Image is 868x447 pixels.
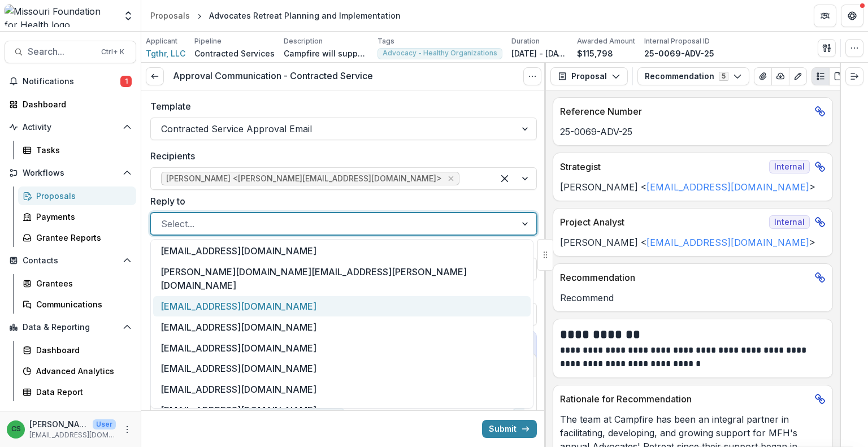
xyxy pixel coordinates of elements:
p: Campfire will support the 2025 and 2026 [US_STATE] Advocates' Retreats from planning through impl... [284,47,368,59]
p: [PERSON_NAME] [29,418,88,430]
p: Tags [377,36,394,46]
p: Strategist [560,160,765,173]
button: More [120,423,134,436]
p: Applicant [146,36,177,46]
p: $115,798 [577,47,613,59]
button: Edit as form [789,67,807,85]
label: Template [150,99,530,113]
div: [EMAIL_ADDRESS][DOMAIN_NAME] [153,337,531,358]
div: Data Report [36,386,127,398]
p: Duration [511,36,540,46]
div: [EMAIL_ADDRESS][DOMAIN_NAME] [153,400,531,421]
a: [EMAIL_ADDRESS][DOMAIN_NAME] [646,237,809,248]
span: [PERSON_NAME] <[PERSON_NAME][EMAIL_ADDRESS][DOMAIN_NAME]> [166,174,442,184]
p: Recommendation [560,271,810,284]
p: [EMAIL_ADDRESS][DOMAIN_NAME] [29,430,116,440]
h3: Approval Communication - Contracted Service [173,71,373,81]
p: [PERSON_NAME] < > [560,236,826,249]
a: Advanced Analytics [18,362,136,380]
button: Open Workflows [5,164,136,182]
p: Project Analyst [560,215,765,229]
a: [EMAIL_ADDRESS][DOMAIN_NAME] [646,181,809,193]
div: Advocates Retreat Planning and Implementation [209,10,401,21]
nav: breadcrumb [146,7,405,24]
img: Missouri Foundation for Health logo [5,5,116,27]
a: Grantees [18,274,136,293]
div: Tasks [36,144,127,156]
button: Open Contacts [5,251,136,270]
a: Communications [18,295,136,314]
p: [PERSON_NAME] < > [560,180,826,194]
div: Grantee Reports [36,232,127,244]
button: Plaintext view [811,67,830,85]
button: Proposal [550,67,628,85]
button: Get Help [841,5,863,27]
span: Data & Reporting [23,323,118,332]
div: [PERSON_NAME][DOMAIN_NAME][EMAIL_ADDRESS][PERSON_NAME][DOMAIN_NAME] [153,262,531,296]
div: Communications [36,298,127,310]
button: Expand right [845,67,863,85]
span: Contacts [23,256,118,266]
p: Recommend [560,291,826,305]
a: Proposals [146,7,194,24]
p: Contracted Services [194,47,275,59]
span: Advocacy - Healthy Organizations [383,49,497,57]
div: [EMAIL_ADDRESS][DOMAIN_NAME] [153,316,531,337]
a: Payments [18,207,136,226]
a: Grantee Reports [18,228,136,247]
div: Chase Shiflet [11,426,21,433]
span: Search... [28,46,94,57]
div: Dashboard [36,344,127,356]
div: Clear selected options [496,170,514,188]
label: Recipients [150,149,530,163]
button: Open entity switcher [120,5,136,27]
p: User [93,419,116,429]
div: Advanced Analytics [36,365,127,377]
p: [DATE] - [DATE] [511,47,568,59]
span: 1 [120,76,132,87]
p: Pipeline [194,36,222,46]
div: Payments [36,211,127,223]
div: Proposals [36,190,127,202]
a: Data Report [18,383,136,401]
p: 25-0069-ADV-25 [560,125,826,138]
div: Grantees [36,277,127,289]
span: Activity [23,123,118,132]
span: Workflows [23,168,118,178]
button: Options [523,67,541,85]
p: Internal Proposal ID [644,36,710,46]
p: Rationale for Recommendation [560,392,810,406]
div: [EMAIL_ADDRESS][DOMAIN_NAME] [153,296,531,317]
a: Tasks [18,141,136,159]
div: Dashboard [23,98,127,110]
div: [EMAIL_ADDRESS][DOMAIN_NAME] [153,379,531,400]
button: Submit [482,420,537,438]
span: Internal [769,160,810,173]
button: Partners [814,5,836,27]
a: Proposals [18,186,136,205]
button: Notifications1 [5,72,136,90]
span: Internal [769,215,810,229]
a: Dashboard [5,95,136,114]
button: Open Activity [5,118,136,136]
div: [EMAIL_ADDRESS][DOMAIN_NAME] [153,241,531,262]
p: Description [284,36,323,46]
a: Tgthr, LLC [146,47,185,59]
span: Notifications [23,77,120,86]
div: Remove Mr. Steven Harowitz <steven@cmpfr.com> [445,173,457,184]
p: Reference Number [560,105,810,118]
p: Awarded Amount [577,36,635,46]
button: PDF view [829,67,847,85]
div: Proposals [150,10,190,21]
button: View Attached Files [754,67,772,85]
div: Ctrl + K [99,46,127,58]
label: Reply to [150,194,530,208]
button: Open Data & Reporting [5,318,136,336]
button: Search... [5,41,136,63]
a: Dashboard [18,341,136,359]
div: [EMAIL_ADDRESS][DOMAIN_NAME] [153,358,531,379]
p: 25-0069-ADV-25 [644,47,714,59]
button: Recommendation5 [637,67,749,85]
